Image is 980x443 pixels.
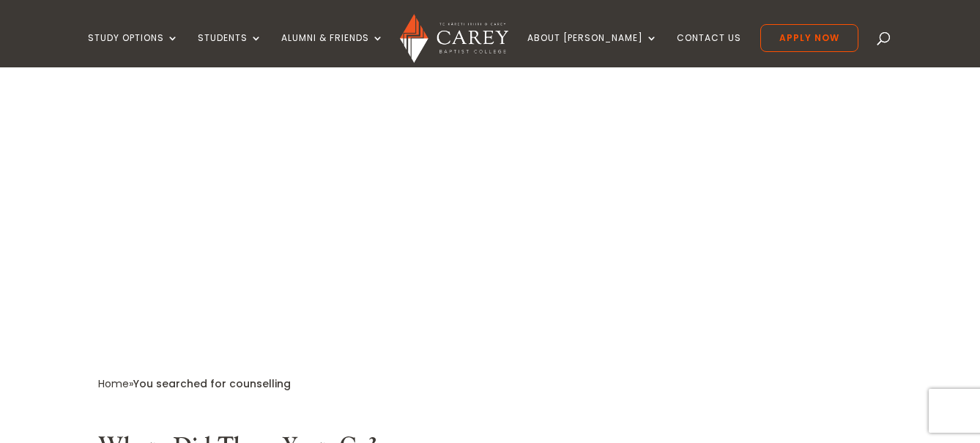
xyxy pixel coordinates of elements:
a: Apply Now [760,24,858,52]
span: » [98,376,291,391]
a: Home [98,376,129,391]
a: Contact Us [677,33,741,67]
span: You searched for counselling [133,376,291,391]
a: About [PERSON_NAME] [527,33,658,67]
a: Alumni & Friends [281,33,384,67]
a: Students [198,33,262,67]
img: Carey Baptist College [400,14,508,63]
a: Study Options [88,33,179,67]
